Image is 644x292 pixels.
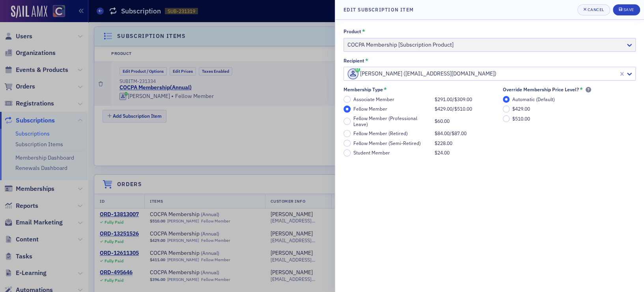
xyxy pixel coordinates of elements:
[347,68,617,79] div: [PERSON_NAME] ([EMAIL_ADDRESS][DOMAIN_NAME])
[579,86,582,93] abbr: This field is required
[353,115,431,128] div: Fellow Member (Professional Leave)
[435,118,450,124] span: $60.00
[623,8,634,12] div: Save
[435,130,450,136] span: $84.00
[587,8,604,12] div: Cancel
[512,96,555,102] span: Automatic (Default)
[343,130,351,137] input: Fellow Member (Retired)$84.00/$87.00
[353,150,431,156] div: Student Member
[353,96,431,102] div: Associate Member
[503,96,510,103] input: Automatic (Default)
[384,86,387,93] abbr: This field is required
[435,140,452,146] span: $228.00
[435,106,472,112] div: /
[353,106,431,112] div: Fellow Member
[435,96,472,102] div: /
[452,130,467,136] span: $87.00
[454,105,472,112] span: $510.00
[353,140,431,146] div: Fellow Member (Semi-Retired)
[613,4,640,15] button: Save
[343,87,383,92] div: Membership Type
[343,140,351,147] input: Fellow Member (Semi-Retired)$228.00
[512,105,530,112] span: $429.00
[365,57,368,64] abbr: This field is required
[435,105,452,112] span: $429.00
[577,4,610,15] button: Cancel
[343,28,361,34] div: Product
[343,6,414,13] h4: Edit Subscription Item
[503,105,510,113] input: $429.00
[343,58,364,64] div: Recipient
[362,28,365,35] abbr: This field is required
[435,149,450,156] span: $24.00
[343,118,351,125] input: Fellow Member (Professional Leave)$60.00
[454,96,472,102] span: $309.00
[503,115,510,122] input: $510.00
[343,105,351,113] input: Fellow Member$429.00/$510.00
[435,130,467,136] div: /
[512,115,530,122] span: $510.00
[353,130,431,136] div: Fellow Member (Retired)
[503,87,579,92] div: Override Membership Price Level?
[343,149,351,156] input: Student Member$24.00
[343,96,351,103] input: Associate Member$291.00/$309.00
[435,96,452,102] span: $291.00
